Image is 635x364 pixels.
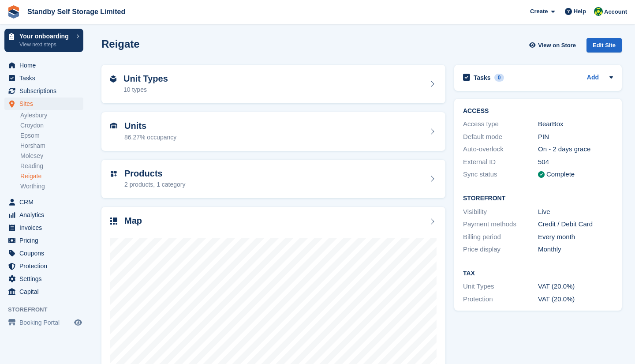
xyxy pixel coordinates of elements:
a: menu [4,316,83,329]
a: Croydon [20,121,83,130]
span: Analytics [19,209,72,221]
span: Account [604,8,627,16]
span: Home [19,59,72,71]
a: Worthing [20,182,83,191]
div: PIN [538,132,613,142]
span: View on Store [538,41,576,50]
a: Products 2 products, 1 category [101,160,445,199]
span: Booking Portal [19,316,72,329]
div: On - 2 days grace [538,144,613,154]
h2: ACCESS [463,108,613,115]
div: External ID [463,157,538,167]
div: 86.27% occupancy [124,133,176,142]
h2: Units [124,121,176,131]
p: Your onboarding [19,33,72,39]
a: Aylesbury [20,111,83,120]
h2: Tasks [474,74,491,82]
span: Subscriptions [19,85,72,97]
a: View on Store [528,38,579,53]
a: Unit Types 10 types [101,65,445,104]
div: Credit / Debit Card [538,219,613,229]
p: View next steps [19,41,72,49]
div: 0 [494,74,504,82]
div: Payment methods [463,219,538,229]
div: Visibility [463,207,538,217]
h2: Reigate [101,38,140,50]
span: Tasks [19,72,72,84]
div: Unit Types [463,281,538,292]
h2: Storefront [463,195,613,202]
a: menu [4,196,83,208]
a: menu [4,260,83,272]
a: Standby Self Storage Limited [24,4,129,19]
img: John Ford [594,7,603,16]
div: 504 [538,157,613,167]
span: CRM [19,196,72,208]
div: Sync status [463,169,538,180]
a: Preview store [73,317,83,328]
div: Monthly [538,244,613,255]
a: menu [4,98,83,110]
span: Coupons [19,247,72,259]
div: Auto-overlock [463,144,538,154]
a: Epsom [20,131,83,140]
div: Billing period [463,232,538,242]
img: map-icn-33ee37083ee616e46c38cad1a60f524a97daa1e2b2c8c0bc3eb3415660979fc1.svg [110,218,117,225]
a: Molesey [20,152,83,160]
a: menu [4,285,83,298]
div: Protection [463,294,538,304]
span: Invoices [19,221,72,234]
a: Reigate [20,172,83,180]
h2: Map [124,216,142,226]
a: menu [4,221,83,234]
img: unit-type-icn-2b2737a686de81e16bb02015468b77c625bbabd49415b5ef34ead5e3b44a266d.svg [110,75,116,83]
span: Storefront [8,305,88,314]
img: custom-product-icn-752c56ca05d30b4aa98f6f15887a0e09747e85b44ffffa43cff429088544963d.svg [110,170,117,177]
div: 2 products, 1 category [124,180,186,189]
a: Units 86.27% occupancy [101,112,445,151]
img: unit-icn-7be61d7bf1b0ce9d3e12c5938cc71ed9869f7b940bace4675aadf7bd6d80202e.svg [110,123,117,129]
span: Capital [19,285,72,298]
span: Sites [19,98,72,110]
div: Price display [463,244,538,255]
div: Default mode [463,132,538,142]
a: menu [4,209,83,221]
a: Reading [20,162,83,170]
div: 10 types [123,85,168,94]
span: Settings [19,273,72,285]
a: menu [4,273,83,285]
div: BearBox [538,119,613,129]
span: Create [530,7,548,16]
a: menu [4,72,83,84]
h2: Products [124,169,186,179]
span: Pricing [19,234,72,247]
a: Your onboarding View next steps [4,29,83,52]
span: Help [574,7,586,16]
div: VAT (20.0%) [538,281,613,292]
div: Access type [463,119,538,129]
img: stora-icon-8386f47178a22dfd0bd8f6a31ec36ba5ce8667c1dd55bd0f319d3a0aa187defe.svg [7,5,20,19]
div: Complete [546,169,575,180]
a: menu [4,234,83,247]
h2: Unit Types [123,74,168,84]
a: menu [4,59,83,71]
div: VAT (20.0%) [538,294,613,304]
div: Every month [538,232,613,242]
div: Live [538,207,613,217]
div: Edit Site [586,38,622,53]
a: Horsham [20,142,83,150]
a: Edit Site [586,38,622,56]
span: Protection [19,260,72,272]
a: menu [4,247,83,259]
a: menu [4,85,83,97]
a: Add [587,73,599,83]
h2: Tax [463,270,613,277]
